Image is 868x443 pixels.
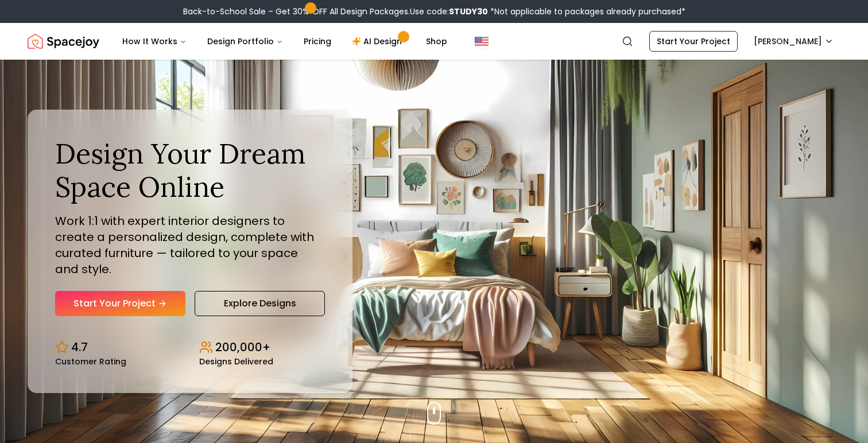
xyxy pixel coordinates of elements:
div: Design stats [55,330,325,366]
b: STUDY30 [449,6,488,17]
h1: Design Your Dream Space Online [55,137,325,203]
a: Start Your Project [649,31,738,52]
button: Design Portfolio [198,30,292,53]
nav: Global [28,23,840,60]
a: Pricing [294,30,340,53]
a: Explore Designs [195,291,325,316]
a: Start Your Project [55,291,185,316]
nav: Main [113,30,456,53]
small: Designs Delivered [199,357,273,366]
p: 4.7 [71,339,88,355]
span: Use code: [410,6,488,17]
a: AI Design [343,30,414,53]
button: [PERSON_NAME] [747,31,840,52]
a: Shop [417,30,456,53]
a: Spacejoy [28,30,99,53]
img: United States [475,34,489,48]
small: Customer Rating [55,357,126,366]
div: Back-to-School Sale – Get 30% OFF All Design Packages. [183,6,685,17]
button: How It Works [113,30,196,53]
p: 200,000+ [215,339,270,355]
img: Spacejoy Logo [28,30,99,53]
p: Work 1:1 with expert interior designers to create a personalized design, complete with curated fu... [55,213,325,277]
span: *Not applicable to packages already purchased* [488,6,685,17]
